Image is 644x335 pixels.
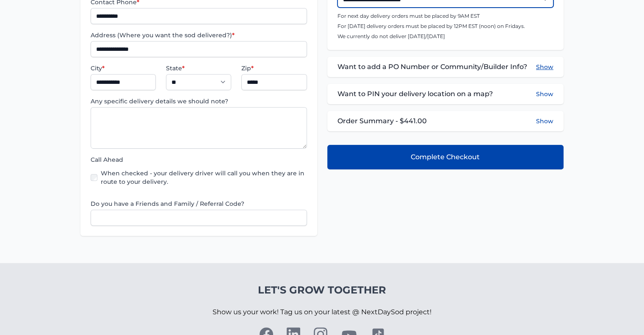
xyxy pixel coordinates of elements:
label: Any specific delivery details we should note? [91,97,307,105]
label: Call Ahead [91,155,307,164]
p: We currently do not deliver [DATE]/[DATE] [337,33,553,40]
label: Zip [241,64,307,72]
button: Show [536,62,553,72]
button: Show [536,117,553,125]
span: Want to add a PO Number or Community/Builder Info? [337,62,527,72]
button: Show [536,89,553,99]
span: Order Summary - $441.00 [337,116,427,126]
label: When checked - your delivery driver will call you when they are in route to your delivery. [101,169,307,186]
p: For next day delivery orders must be placed by 9AM EST [337,13,553,19]
span: Complete Checkout [411,152,480,162]
label: Address (Where you want the sod delivered?) [91,31,307,39]
label: State [166,64,231,72]
p: Show us your work! Tag us on your latest @ NextDaySod project! [213,297,431,327]
label: Do you have a Friends and Family / Referral Code? [91,199,307,208]
h4: Let's Grow Together [213,283,431,297]
span: Want to PIN your delivery location on a map? [337,89,493,99]
button: Complete Checkout [327,145,564,169]
label: City [91,64,156,72]
p: For [DATE] delivery orders must be placed by 12PM EST (noon) on Fridays. [337,23,553,30]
